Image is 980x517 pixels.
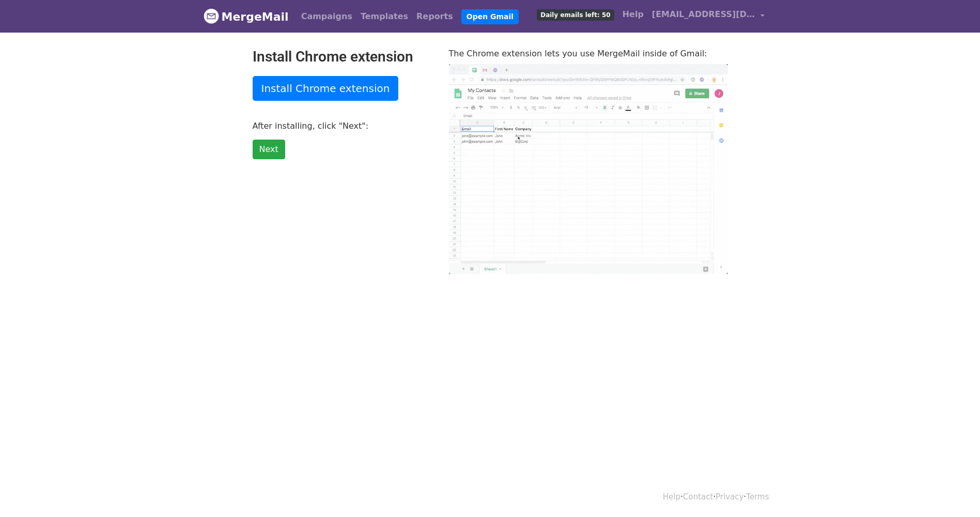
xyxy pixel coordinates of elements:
[618,4,648,25] a: Help
[746,492,769,501] a: Terms
[533,4,618,25] a: Daily emails left: 50
[648,4,769,28] a: [EMAIL_ADDRESS][DOMAIN_NAME]
[449,48,728,59] p: The Chrome extension lets you use MergeMail inside of Gmail:
[928,467,980,517] iframe: Chat Widget
[253,76,399,101] a: Install Chrome extension
[715,492,743,501] a: Privacy
[253,140,285,159] a: Next
[652,8,755,21] span: [EMAIL_ADDRESS][DOMAIN_NAME]
[461,9,519,24] a: Open Gmail
[204,6,289,27] a: MergeMail
[537,9,614,21] span: Daily emails left: 50
[412,6,457,27] a: Reports
[253,48,433,66] h2: Install Chrome extension
[663,492,680,501] a: Help
[204,8,219,24] img: MergeMail logo
[297,6,356,27] a: Campaigns
[356,6,412,27] a: Templates
[253,120,433,131] p: After installing, click "Next":
[683,492,713,501] a: Contact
